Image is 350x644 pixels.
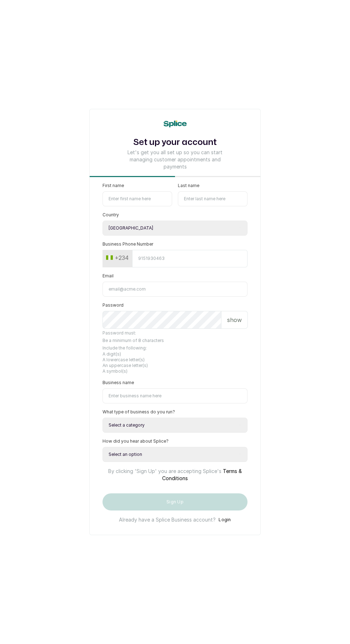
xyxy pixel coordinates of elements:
[162,468,242,481] span: Terms & Conditions
[178,183,199,188] label: Last name
[102,462,247,482] p: By clicking 'Sign Up' you are accepting Splice's
[102,380,134,386] label: Business name
[102,368,247,374] li: A symbol(s)
[178,191,247,206] input: Enter last name here
[124,136,226,149] h1: Set up your account
[102,351,247,357] li: A digit(s)
[102,183,124,188] label: First name
[102,191,172,206] input: Enter first name here
[103,252,131,263] button: +234
[102,493,247,510] button: Sign Up
[102,388,247,403] input: Enter business name here
[124,149,226,170] p: Let's get you all set up so you can start managing customer appointments and payments
[102,409,175,415] label: What type of business do you run?
[102,241,153,247] label: Business Phone Number
[227,316,242,324] p: show
[119,516,216,523] p: Already have a Splice Business account?
[102,273,114,279] label: Email
[132,250,247,267] input: 9151930463
[102,282,247,297] input: email@acme.com
[102,438,169,444] label: How did you hear about Splice?
[102,212,119,218] label: Country
[102,302,124,308] label: Password
[102,357,247,363] li: A lowercase letter(s)
[102,330,247,374] span: Password must: Be a minimum of 8 characters Include the following:
[102,363,247,368] li: An uppercase letter(s)
[219,516,231,523] button: Login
